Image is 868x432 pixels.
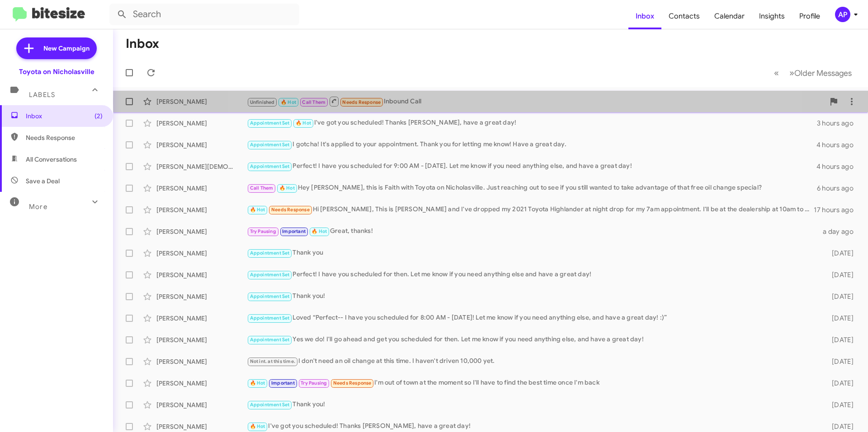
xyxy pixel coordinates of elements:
a: Insights [752,3,792,29]
div: [DATE] [817,400,861,409]
div: [DATE] [817,292,861,301]
div: Great, thanks! [247,226,817,237]
div: 17 hours ago [814,205,861,214]
div: [PERSON_NAME] [156,379,247,388]
div: 4 hours ago [816,162,861,171]
button: AP [827,7,858,22]
span: Appointment Set [250,120,290,126]
span: More [29,203,47,211]
div: [DATE] [817,422,861,431]
span: Appointment Set [250,315,290,321]
span: 🔥 Hot [296,120,311,126]
span: Appointment Set [250,402,290,408]
div: [PERSON_NAME] [156,205,247,214]
span: New Campaign [43,44,90,53]
div: [PERSON_NAME] [156,97,247,106]
div: [DATE] [817,314,861,323]
a: Inbox [628,3,661,29]
a: Profile [792,3,827,29]
div: 6 hours ago [817,184,861,193]
div: [PERSON_NAME] [156,184,247,193]
div: [PERSON_NAME] [156,249,247,258]
div: Yes we do! I'll go ahead and get you scheduled for then. Let me know if you need anything else, a... [247,334,817,345]
span: 🔥 Hot [250,423,265,429]
div: AP [835,7,850,22]
div: 4 hours ago [816,140,861,149]
input: Search [109,4,299,25]
span: » [789,67,794,79]
span: Call Them [302,99,325,105]
div: [DATE] [817,357,861,366]
div: I've got you scheduled! Thanks [PERSON_NAME], have a great day! [247,421,817,432]
span: Older Messages [794,68,852,78]
div: [PERSON_NAME] [156,400,247,409]
div: Loved “Perfect-- I have you scheduled for 8:00 AM - [DATE]! Let me know if you need anything else... [247,313,817,323]
div: [PERSON_NAME] [156,140,247,149]
span: Appointment Set [250,142,290,148]
span: Appointment Set [250,337,290,343]
div: [PERSON_NAME] [156,227,247,236]
h1: Inbox [126,37,159,51]
nav: Page navigation example [769,64,857,82]
div: [DATE] [817,335,861,344]
span: Appointment Set [250,293,290,299]
span: Needs Response [271,207,310,213]
div: Inbound Call [247,96,825,107]
div: I don't need an oil change at this time. I haven't driven 10,000 yet. [247,356,817,367]
span: Inbox [26,111,103,121]
div: [PERSON_NAME] [156,270,247,279]
span: Needs Response [26,133,103,142]
a: Contacts [661,3,707,29]
span: 🔥 Hot [281,99,296,105]
div: Hi [PERSON_NAME], This is [PERSON_NAME] and I've dropped my 2021 Toyota Highlander at night drop ... [247,204,814,215]
span: Needs Response [333,380,372,386]
div: I gotcha! It's applied to your appointment. Thank you for letting me know! Have a great day. [247,139,816,150]
div: I'm out of town at the moment so I'll have to find the best time once I'm back [247,378,817,388]
div: Hey [PERSON_NAME], this is Faith with Toyota on Nicholasville. Just reaching out to see if you st... [247,183,817,193]
div: [DATE] [817,270,861,279]
span: Unfinished [250,99,275,105]
button: Next [784,64,857,82]
div: a day ago [817,227,861,236]
div: [PERSON_NAME] [156,422,247,431]
span: 🔥 Hot [250,380,265,386]
span: All Conversations [26,155,77,164]
a: New Campaign [16,37,97,59]
div: [DATE] [817,379,861,388]
span: Appointment Set [250,250,290,256]
span: Not int. at this time. [250,358,295,364]
div: Perfect! I have you scheduled for then. Let me know if you need anything else and have a great day! [247,269,817,280]
div: Perfect! I have you scheduled for 9:00 AM - [DATE]. Let me know if you need anything else, and ha... [247,161,816,172]
div: [DATE] [817,249,861,258]
span: Labels [29,91,55,99]
div: [PERSON_NAME] [156,314,247,323]
span: Needs Response [342,99,381,105]
span: 🔥 Hot [279,185,295,191]
span: (2) [94,111,103,121]
span: Try Pausing [250,228,276,234]
span: Important [271,380,295,386]
span: 🔥 Hot [311,228,327,234]
div: 3 hours ago [817,119,861,128]
span: Save a Deal [26,177,60,186]
div: [PERSON_NAME] [156,292,247,301]
div: [PERSON_NAME] [156,119,247,128]
span: Important [282,228,306,234]
a: Calendar [707,3,752,29]
span: 🔥 Hot [250,207,265,213]
div: [PERSON_NAME][DEMOGRAPHIC_DATA] [156,162,247,171]
span: Appointment Set [250,272,290,278]
button: Previous [769,64,784,82]
span: Appointment Set [250,163,290,169]
div: [PERSON_NAME] [156,335,247,344]
div: Thank you! [247,399,817,410]
div: I've got you scheduled! Thanks [PERSON_NAME], have a great day! [247,118,817,128]
div: Thank you [247,248,817,258]
span: « [774,67,779,79]
div: [PERSON_NAME] [156,357,247,366]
